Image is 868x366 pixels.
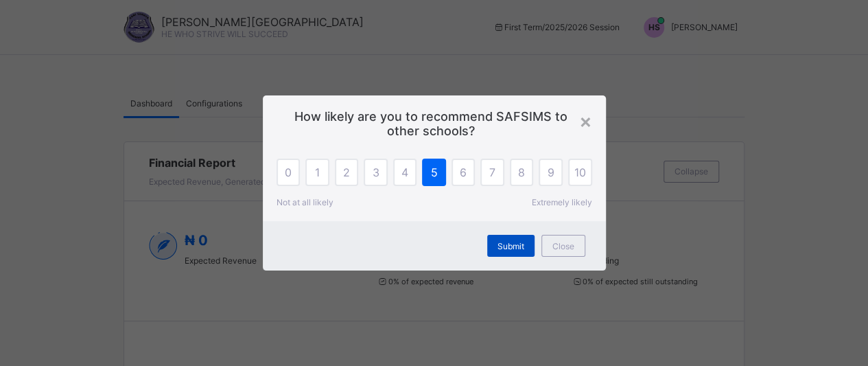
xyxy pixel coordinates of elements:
[460,165,467,179] span: 6
[518,165,525,179] span: 8
[532,197,592,207] span: Extremely likely
[497,241,524,251] span: Submit
[548,165,554,179] span: 9
[401,165,408,179] span: 4
[574,165,586,179] span: 10
[283,109,585,138] span: How likely are you to recommend SAFSIMS to other schools?
[552,241,574,251] span: Close
[431,165,438,179] span: 5
[343,165,350,179] span: 2
[372,165,379,179] span: 3
[315,165,320,179] span: 1
[277,197,333,207] span: Not at all likely
[489,165,495,179] span: 7
[277,159,301,186] div: 0
[579,109,592,133] div: ×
